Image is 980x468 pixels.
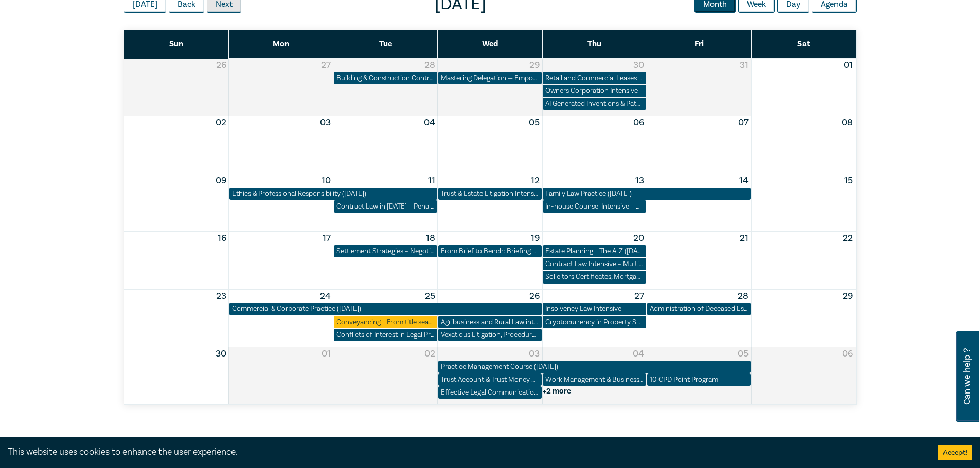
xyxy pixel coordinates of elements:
[218,232,226,245] button: 16
[738,116,749,129] button: 07
[216,290,226,303] button: 23
[545,259,644,269] div: Contract Law Intensive – Multi Party, Smart Contracts & Good Faith
[842,116,853,129] button: 08
[323,232,331,245] button: 17
[529,59,540,72] button: 29
[320,116,331,129] button: 03
[650,304,748,314] div: Administration of Deceased Estates (Nov 2025)
[938,445,972,460] button: Accept cookies
[844,59,853,72] button: 01
[216,347,226,361] button: 30
[694,39,704,49] span: Fri
[529,116,540,129] button: 05
[587,39,601,49] span: Thu
[545,272,644,282] div: Solicitors Certificates, Mortgages & Guarantees – Risky Business
[441,330,539,340] div: Vexatious Litigation, Procedural Abuse & Risk Management
[633,232,644,245] button: 20
[441,246,539,256] div: From Brief to Bench: Briefing Counsel for Success
[740,232,749,245] button: 21
[529,290,540,303] button: 26
[545,189,748,199] div: Family Law Practice (November 2025)
[633,116,644,129] button: 06
[336,246,435,256] div: Settlement Strategies – Negotiating and Advising on Offers of Settlement
[320,290,331,303] button: 24
[633,59,644,72] button: 30
[545,86,644,96] div: Owners Corporation Intensive
[8,445,922,459] div: This website uses cookies to enhance the user experience.
[216,59,226,72] button: 26
[336,330,435,340] div: Conflicts of Interest in Legal Practice – The General Store Dilemma
[482,39,498,49] span: Wed
[633,347,644,361] button: 04
[441,189,539,199] div: Trust & Estate Litigation Intensive
[336,201,435,212] div: Contract Law in 2025 – Penalties, Unfair Terms & Unconscionable Conduct
[843,232,853,245] button: 22
[545,99,644,109] div: AI Generated Inventions & Patents – Navigating Legal Uncertainty
[428,174,435,188] button: 11
[962,338,972,416] span: Can we help ?
[273,39,289,49] span: Mon
[424,116,435,129] button: 04
[232,304,539,314] div: Commercial & Corporate Practice (November 2025)
[545,201,644,212] div: In-house Counsel Intensive – Mastering the In-house Role
[545,317,644,327] div: Cryptocurrency in Property Settlements – Navigating Hidden Assets & Cold Wallets
[441,362,748,372] div: Practice Management Course (December 2025)
[232,189,435,199] div: Ethics & Professional Responsibility (November 2025)
[843,290,853,303] button: 29
[216,116,226,129] button: 02
[441,375,539,385] div: Trust Account & Trust Money Compliance Intensive
[216,174,226,188] button: 09
[545,304,644,314] div: Insolvency Law Intensive
[738,347,749,361] button: 05
[169,39,183,49] span: Sun
[441,387,539,398] div: Effective Legal Communications: Mastering Letters of Advice and Letters of Demand
[322,174,331,188] button: 10
[441,317,539,327] div: Agribusiness and Rural Law intensive
[634,290,644,303] button: 27
[844,174,853,188] button: 15
[531,174,540,188] button: 12
[529,347,540,361] button: 03
[336,73,435,83] div: Building & Construction Contracts – Contract Interpretation following Pafburn
[797,39,810,49] span: Sat
[738,290,749,303] button: 28
[650,375,748,385] div: 10 CPD Point Program
[124,30,857,405] div: Month View
[321,59,331,72] button: 27
[379,39,392,49] span: Tue
[543,386,571,396] button: +2 more
[635,174,644,188] button: 13
[545,73,644,83] div: Retail and Commercial Leases - A Practical Guide (October 2025)
[545,375,644,385] div: Work Management & Business Skills (including Risk Management) (December 2025)
[322,347,331,361] button: 01
[336,317,435,327] div: Conveyancing - From title search to settlement (November 2025)
[424,347,435,361] button: 02
[531,232,540,245] button: 19
[425,290,435,303] button: 25
[426,232,435,245] button: 18
[842,347,853,361] button: 06
[441,73,539,83] div: Mastering Delegation — Empowering Junior Lawyers for Success
[740,59,749,72] button: 31
[545,246,644,256] div: Estate Planning - The A-Z (Nov 2025)
[739,174,749,188] button: 14
[424,59,435,72] button: 28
